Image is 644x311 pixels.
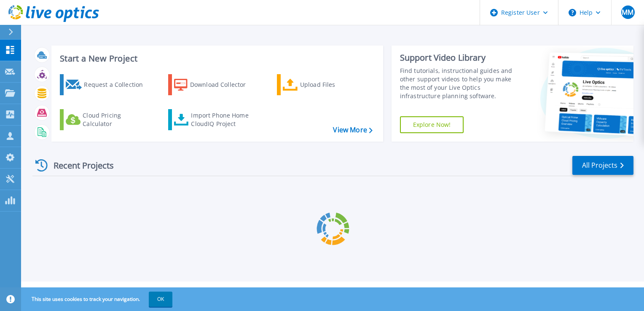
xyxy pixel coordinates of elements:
div: Import Phone Home CloudIQ Project [191,111,257,128]
a: Cloud Pricing Calculator [60,109,154,130]
div: Request a Collection [84,76,151,93]
a: View More [333,126,372,134]
a: Explore Now! [400,116,464,133]
h3: Start a New Project [60,54,372,63]
a: All Projects [572,156,633,175]
div: Support Video Library [400,52,521,63]
a: Upload Files [277,74,371,95]
div: Upload Files [300,76,368,93]
div: Download Collector [190,76,258,93]
a: Download Collector [168,74,262,95]
div: Cloud Pricing Calculator [83,111,150,128]
span: MM [622,9,633,16]
div: Recent Projects [32,155,125,176]
div: Find tutorials, instructional guides and other support videos to help you make the most of your L... [400,67,521,100]
span: This site uses cookies to track your navigation. [23,292,172,307]
a: Request a Collection [60,74,154,95]
button: OK [149,292,172,307]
